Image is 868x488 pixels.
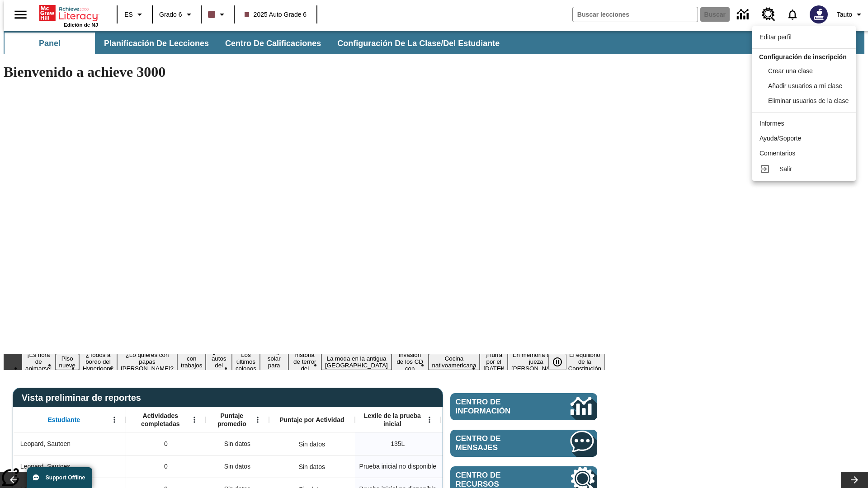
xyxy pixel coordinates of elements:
[768,67,813,75] span: Crear una clase
[759,120,784,127] span: Informes
[759,150,795,157] span: Comentarios
[759,53,847,61] span: Configuración de inscripción
[759,135,801,142] span: Ayuda/Soporte
[759,33,792,41] span: Editar perfil
[779,165,792,173] span: Salir
[768,97,849,104] span: Eliminar usuarios de la clase
[768,82,842,89] span: Añadir usuarios a mi clase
